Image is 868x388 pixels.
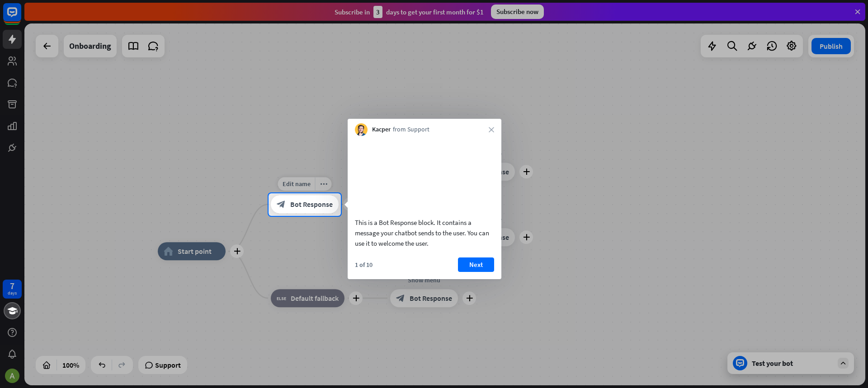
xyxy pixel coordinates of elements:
[290,200,333,209] span: Bot Response
[372,125,391,134] span: Kacper
[7,4,34,31] button: Open LiveChat chat widget
[277,200,286,209] i: block_bot_response
[355,217,494,248] div: This is a Bot Response block. It contains a message your chatbot sends to the user. You can use i...
[458,257,494,272] button: Next
[355,261,373,269] div: 1 of 10
[393,125,429,134] span: from Support
[489,127,494,132] i: close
